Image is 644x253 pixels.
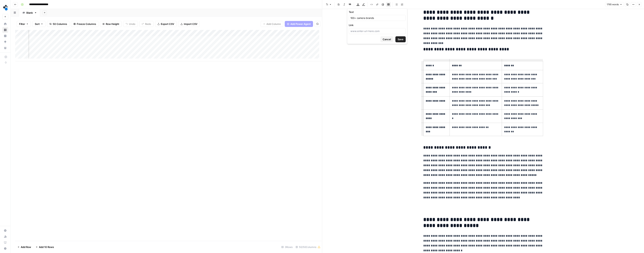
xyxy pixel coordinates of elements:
span: Cancel [383,37,391,41]
button: Redo [139,21,154,27]
a: Home [2,21,8,27]
span: Row Height [106,22,119,26]
button: Workspace: spot.ai [2,3,8,12]
span: Export CSV [161,22,174,26]
button: Sort [32,21,45,27]
span: Add Row [21,245,31,249]
a: Settings [2,228,8,234]
button: Help + Support [2,246,8,252]
button: Undo [123,21,138,27]
a: Learning Hub [2,240,8,246]
a: Browse [2,27,8,33]
input: Type placeholder [350,16,404,20]
button: Add Power Agent [285,21,313,27]
span: Redo [145,22,151,26]
a: Blank [19,9,40,16]
div: Blank [26,11,33,15]
span: Undo [129,22,135,26]
button: Export CSV [155,21,177,27]
div: 50/50 Columns [294,244,322,250]
img: spot.ai Logo [2,4,9,11]
button: Import CSV [178,21,200,27]
span: Add 10 Rows [39,245,54,249]
span: Add Column [266,22,281,26]
label: Link [349,23,406,27]
span: Freeze Columns [77,22,96,26]
button: Add Column [261,21,283,27]
input: www.enter-url-here.com [350,29,404,33]
button: Row Height [100,21,122,27]
span: Sort [35,22,40,26]
label: Text [349,10,406,14]
span: Save [398,37,403,41]
button: 1765 words [605,2,624,7]
span: Add Power Agent [290,22,311,26]
button: Freeze Columns [71,21,98,27]
button: Cancel [380,36,393,42]
a: Opportunities [2,39,8,45]
a: Usage [2,234,8,240]
a: Insights [2,33,8,39]
span: 50 Columns [53,22,67,26]
span: 1765 words [607,3,619,6]
button: Filter [17,21,31,27]
a: Your Data [2,45,8,51]
span: Import CSV [184,22,197,26]
button: Add 10 Rows [33,244,56,250]
div: 3 Rows [280,244,294,250]
button: Add Row [15,244,33,250]
span: Filter [19,22,25,26]
button: 50 Columns [47,21,69,27]
button: Save [395,36,406,42]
